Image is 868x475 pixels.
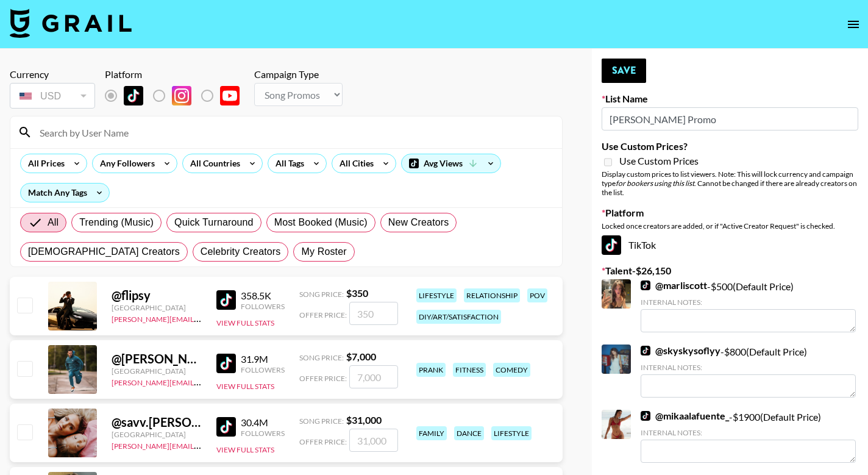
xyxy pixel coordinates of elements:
[346,414,382,426] strong: $ 31,000
[641,280,650,290] img: TikTok
[602,93,858,105] label: List Name
[641,411,650,421] img: TikTok
[112,366,202,376] div: [GEOGRAPHIC_DATA]
[174,215,254,230] span: Quick Turnaround
[349,365,398,388] input: 7,000
[416,288,457,302] div: lifestyle
[216,354,236,373] img: TikTok
[112,439,292,451] a: [PERSON_NAME][EMAIL_ADDRESS][DOMAIN_NAME]
[416,310,501,324] div: diy/art/satisfaction
[641,279,856,332] div: - $ 500 (Default Price)
[105,83,249,109] div: Remove selected talent to change platforms
[28,245,180,259] span: [DEMOGRAPHIC_DATA] Creators
[602,170,858,197] div: Display custom prices to list viewers. Note: This will lock currency and campaign type . Cannot b...
[641,279,707,291] a: @marliscott
[105,68,249,80] div: Platform
[602,221,858,230] div: Locked once creators are added, or if "Active Creator Request" is checked.
[602,207,858,219] label: Platform
[641,346,650,355] img: TikTok
[241,416,285,429] div: 30.4M
[841,12,866,37] button: open drawer
[453,363,486,377] div: fitness
[491,426,532,440] div: lifestyle
[299,416,344,426] span: Song Price:
[32,123,555,142] input: Search by User Name
[112,303,202,312] div: [GEOGRAPHIC_DATA]
[301,245,346,259] span: My Roster
[112,376,292,387] a: [PERSON_NAME][EMAIL_ADDRESS][DOMAIN_NAME]
[464,288,520,302] div: relationship
[641,298,856,307] div: Internal Notes:
[48,215,59,230] span: All
[349,302,398,325] input: 350
[299,290,344,299] span: Song Price:
[183,154,243,173] div: All Countries
[641,345,720,357] a: @skyskysoflyy
[299,437,347,446] span: Offer Price:
[388,215,449,230] span: New Creators
[241,365,285,374] div: Followers
[10,68,95,80] div: Currency
[402,154,500,173] div: Avg Views
[527,288,547,302] div: pov
[641,345,856,398] div: - $ 800 (Default Price)
[493,363,530,377] div: comedy
[112,430,202,439] div: [GEOGRAPHIC_DATA]
[93,154,157,173] div: Any Followers
[602,265,858,277] label: Talent - $ 26,150
[602,140,858,152] label: Use Custom Prices?
[268,154,307,173] div: All Tags
[454,426,484,440] div: dance
[299,374,347,383] span: Offer Price:
[79,215,154,230] span: Trending (Music)
[299,353,344,362] span: Song Price:
[332,154,376,173] div: All Cities
[216,417,236,437] img: TikTok
[10,80,95,111] div: Remove selected talent to change your currency
[641,410,856,463] div: - $ 1900 (Default Price)
[416,426,447,440] div: family
[216,318,274,327] button: View Full Stats
[602,235,621,255] img: TikTok
[10,9,132,38] img: Grail Talent
[619,155,699,167] span: Use Custom Prices
[641,363,856,372] div: Internal Notes:
[602,235,858,255] div: TikTok
[241,353,285,365] div: 31.9M
[349,429,398,452] input: 31,000
[416,363,446,377] div: prank
[299,310,347,320] span: Offer Price:
[112,351,202,366] div: @ [PERSON_NAME].[PERSON_NAME]
[172,86,191,105] img: Instagram
[216,382,274,391] button: View Full Stats
[641,428,856,437] div: Internal Notes:
[274,215,368,230] span: Most Booked (Music)
[241,302,285,311] div: Followers
[602,59,646,83] button: Save
[346,287,368,299] strong: $ 350
[21,184,109,202] div: Match Any Tags
[346,351,376,362] strong: $ 7,000
[112,312,292,324] a: [PERSON_NAME][EMAIL_ADDRESS][DOMAIN_NAME]
[241,429,285,438] div: Followers
[641,410,729,422] a: @mikaalafuente_
[112,288,202,303] div: @ flipsy
[616,179,694,188] em: for bookers using this list
[241,290,285,302] div: 358.5K
[112,415,202,430] div: @ savv.[PERSON_NAME]
[124,86,143,105] img: TikTok
[201,245,281,259] span: Celebrity Creators
[220,86,240,105] img: YouTube
[216,290,236,310] img: TikTok
[216,445,274,454] button: View Full Stats
[12,85,93,107] div: USD
[21,154,67,173] div: All Prices
[254,68,343,80] div: Campaign Type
